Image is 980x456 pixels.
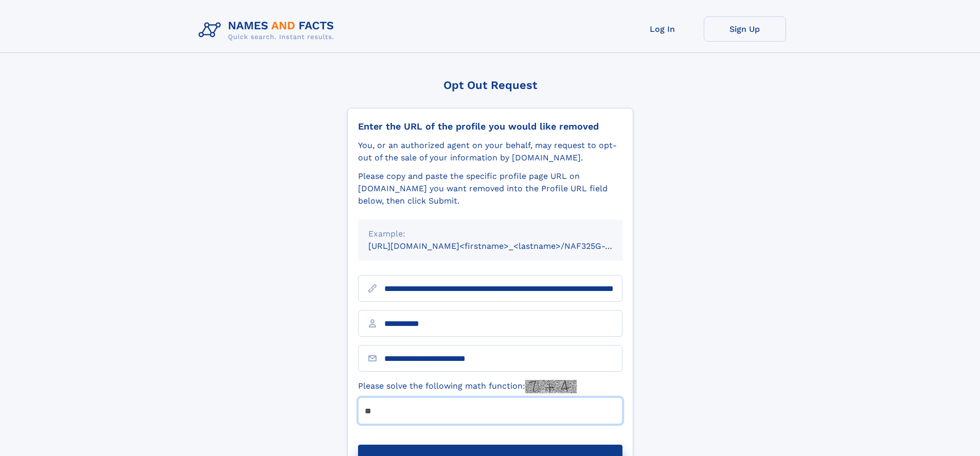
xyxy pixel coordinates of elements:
[347,79,633,92] div: Opt Out Request
[194,16,343,44] img: Logo Names and Facts
[358,170,622,207] div: Please copy and paste the specific profile page URL on [DOMAIN_NAME] you want removed into the Pr...
[358,139,622,164] div: You, or an authorized agent on your behalf, may request to opt-out of the sale of your informatio...
[358,380,577,393] label: Please solve the following math function:
[368,241,642,251] small: [URL][DOMAIN_NAME]<firstname>_<lastname>/NAF325G-xxxxxxxx
[358,121,622,132] div: Enter the URL of the profile you would like removed
[621,16,704,42] a: Log In
[368,228,612,240] div: Example:
[704,16,786,42] a: Sign Up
